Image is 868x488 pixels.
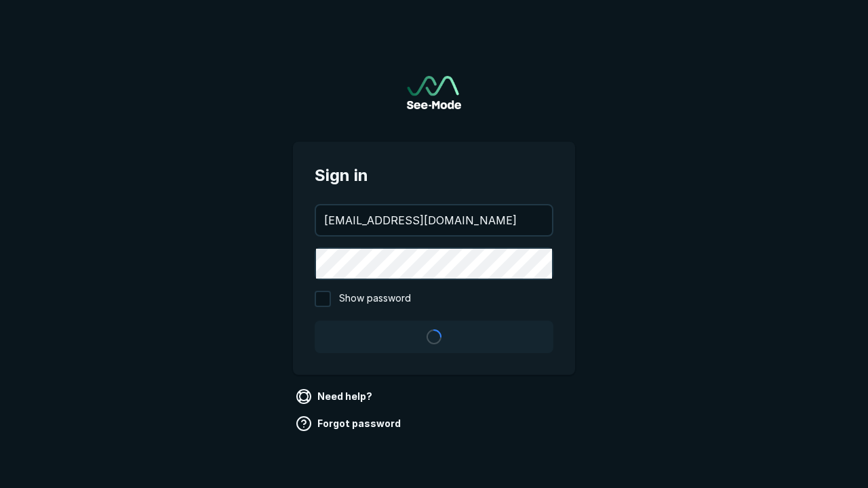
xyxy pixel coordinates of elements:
span: Show password [339,291,411,307]
span: Sign in [315,163,553,188]
a: Forgot password [293,413,406,434]
a: Go to sign in [407,76,461,109]
img: See-Mode Logo [407,76,461,109]
a: Need help? [293,386,378,407]
input: your@email.com [316,205,552,235]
